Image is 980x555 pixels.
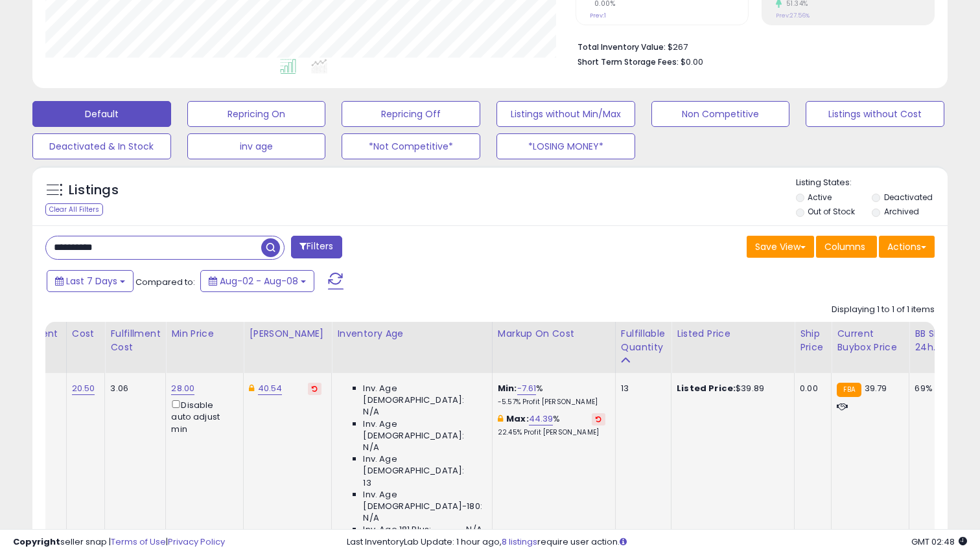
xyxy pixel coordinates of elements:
[808,192,832,203] label: Active
[577,56,679,67] b: Short Term Storage Fees:
[220,275,298,288] span: Aug-02 - Aug-08
[13,536,225,549] div: seller snap | |
[45,203,103,216] div: Clear All Filters
[363,512,379,524] span: N/A
[879,236,935,258] button: Actions
[171,398,233,435] div: Disable auto adjust min
[884,192,933,203] label: Deactivated
[747,236,814,258] button: Save View
[135,276,195,288] span: Compared to:
[621,383,661,394] div: 13
[187,133,326,159] button: inv age
[577,41,666,52] b: Total Inventory Value:
[824,240,865,253] span: Columns
[915,383,957,394] div: 69%
[363,477,371,489] span: 13
[800,327,826,354] div: Ship Price
[496,133,635,159] button: *LOSING MONEY*
[258,382,283,395] a: 40.54
[363,406,379,418] span: N/A
[621,327,666,354] div: Fulfillable Quantity
[498,413,605,437] div: %
[291,236,342,258] button: Filters
[498,383,605,407] div: %
[865,382,887,394] span: 39.79
[466,524,482,536] span: N/A
[496,101,635,127] button: Listings without Min/Max
[69,181,119,199] h5: Listings
[13,536,60,548] strong: Copyright
[8,327,60,341] div: Fulfillment
[837,383,861,397] small: FBA
[110,327,160,354] div: Fulfillment Cost
[677,382,736,394] b: Listed Price:
[200,270,314,292] button: Aug-02 - Aug-08
[347,536,967,549] div: Last InventoryLab Update: 1 hour ago, require user action.
[363,383,482,406] span: Inv. Age [DEMOGRAPHIC_DATA]:
[529,413,554,425] a: 44.39
[808,206,855,217] label: Out of Stock
[363,453,482,477] span: Inv. Age [DEMOGRAPHIC_DATA]:
[171,382,194,395] a: 28.00
[577,38,925,54] li: $267
[884,206,919,217] label: Archived
[498,382,517,394] b: Min:
[832,304,935,316] div: Displaying 1 to 1 of 1 items
[502,536,537,548] a: 8 listings
[517,382,537,395] a: -7.61
[363,418,482,442] span: Inv. Age [DEMOGRAPHIC_DATA]:
[363,489,482,512] span: Inv. Age [DEMOGRAPHIC_DATA]-180:
[66,275,117,288] span: Last 7 Days
[651,101,790,127] button: Non Competitive
[776,12,810,19] small: Prev: 27.56%
[249,327,326,341] div: [PERSON_NAME]
[506,413,529,425] b: Max:
[187,101,326,127] button: Repricing On
[915,327,962,354] div: BB Share 24h.
[337,327,486,341] div: Inventory Age
[168,536,225,548] a: Privacy Policy
[72,327,100,341] div: Cost
[32,101,171,127] button: Default
[363,442,379,453] span: N/A
[32,133,171,159] button: Deactivated & In Stock
[342,101,480,127] button: Repricing Off
[590,12,606,19] small: Prev: 1
[806,101,944,127] button: Listings without Cost
[796,177,948,189] p: Listing States:
[498,398,605,407] p: -5.57% Profit [PERSON_NAME]
[110,383,156,394] div: 3.06
[800,383,821,394] div: 0.00
[677,383,784,394] div: $39.89
[47,270,134,292] button: Last 7 Days
[837,327,904,354] div: Current Buybox Price
[498,327,610,341] div: Markup on Cost
[342,133,480,159] button: *Not Competitive*
[816,236,877,258] button: Columns
[171,327,238,341] div: Min Price
[72,382,95,395] a: 20.50
[681,56,703,68] span: $0.00
[498,428,605,437] p: 22.45% Profit [PERSON_NAME]
[911,536,967,548] span: 2025-08-16 02:48 GMT
[677,327,789,341] div: Listed Price
[111,536,166,548] a: Terms of Use
[492,322,615,373] th: The percentage added to the cost of goods (COGS) that forms the calculator for Min & Max prices.
[363,524,431,536] span: Inv. Age 181 Plus:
